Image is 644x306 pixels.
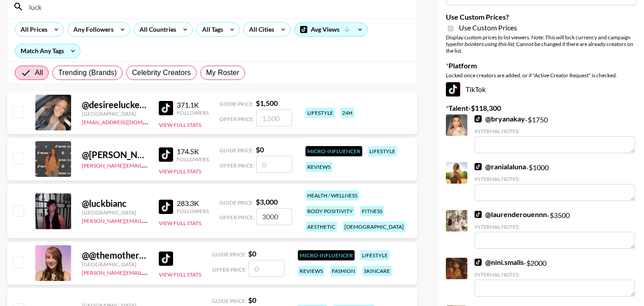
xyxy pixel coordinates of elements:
a: [PERSON_NAME][EMAIL_ADDRESS][DOMAIN_NAME] [82,160,214,169]
div: @ @themotherclucker [82,250,148,261]
div: 371.1K [177,101,209,109]
div: fitness [360,206,384,216]
label: Use Custom Prices? [446,13,637,21]
div: 174.5K [177,147,209,156]
strong: $ 0 [248,249,256,258]
div: lifestyle [360,250,390,260]
span: Offer Price: [212,266,247,273]
div: TikTok [446,82,637,96]
div: [GEOGRAPHIC_DATA] [82,209,148,216]
img: TikTok [159,147,173,162]
div: reviews [305,162,332,172]
div: - $ 3500 [475,210,635,249]
label: Platform [446,61,637,70]
div: Locked once creators are added, or if "Active Creator Request" is checked. [446,72,637,79]
div: - $ 1750 [475,114,635,153]
a: [PERSON_NAME][EMAIL_ADDRESS][DOMAIN_NAME] [82,268,214,276]
input: 0 [249,260,284,277]
div: @ luckbianc [82,198,148,209]
div: - $ 2000 [475,258,635,297]
div: reviews [298,266,325,276]
div: Followers [177,156,209,163]
span: Trending (Brands) [58,67,117,78]
div: @ desireeluckey0 [82,99,148,110]
strong: $ 3,000 [256,197,278,206]
span: Guide Price: [220,147,254,154]
div: Display custom prices to list viewers. Note: This will lock currency and campaign type . Cannot b... [446,34,637,54]
a: @ranialaluna [475,162,526,171]
span: All [35,67,43,78]
div: Internal Notes: [475,128,635,134]
button: View Full Stats [159,220,201,226]
div: Internal Notes: [475,223,635,230]
img: TikTok [159,252,173,266]
span: Offer Price: [220,116,254,122]
span: Offer Price: [220,214,254,221]
span: Offer Price: [220,162,254,169]
img: TikTok [159,200,173,214]
button: View Full Stats [159,271,201,278]
div: aesthetic [305,222,337,232]
div: Micro-Influencer [305,146,362,156]
div: Micro-Influencer [298,250,355,260]
img: TikTok [475,259,482,266]
a: @laurenderouennn [475,210,547,219]
div: All Countries [134,23,178,36]
a: [EMAIL_ADDRESS][DOMAIN_NAME] [82,117,172,126]
div: [GEOGRAPHIC_DATA] [82,110,148,117]
em: for bookers using this list [456,41,514,47]
a: @bryanakay [475,114,525,123]
span: Use Custom Prices [459,23,517,32]
div: 283.3K [177,199,209,208]
span: Guide Price: [212,251,246,258]
img: TikTok [159,101,173,115]
div: - $ 1000 [475,162,635,201]
div: All Prices [15,23,49,36]
img: TikTok [475,211,482,218]
div: [GEOGRAPHIC_DATA] [82,261,148,268]
span: Celebrity Creators [132,67,191,78]
div: fashion [330,266,357,276]
strong: $ 0 [248,296,256,304]
span: Guide Price: [220,199,254,206]
div: All Tags [197,23,225,36]
input: 1,500 [256,109,292,126]
label: Talent - $ 118,300 [446,104,637,113]
img: TikTok [446,82,460,96]
div: body positivity [305,206,355,216]
strong: $ 0 [256,145,264,154]
a: @nini.smalls [475,258,524,267]
span: Guide Price: [220,101,254,107]
div: Any Followers [68,23,115,36]
div: skincare [362,266,392,276]
div: Match Any Tags [15,44,80,58]
button: View Full Stats [159,168,201,175]
img: TikTok [475,115,482,122]
div: Avg Views [295,23,367,36]
input: 3,000 [256,208,292,225]
a: [PERSON_NAME][EMAIL_ADDRESS][PERSON_NAME][DOMAIN_NAME] [82,216,257,224]
div: Followers [177,208,209,214]
div: Internal Notes: [475,271,635,278]
div: health / wellness [305,190,359,201]
div: Internal Notes: [475,176,635,182]
button: View Full Stats [159,122,201,128]
div: 24h [340,108,354,118]
div: lifestyle [305,108,335,118]
span: Guide Price: [212,298,246,304]
div: Followers [177,109,209,116]
div: [DEMOGRAPHIC_DATA] [343,222,406,232]
img: TikTok [475,163,482,170]
div: @ [PERSON_NAME] [82,149,148,160]
div: lifestyle [368,146,397,156]
input: 0 [256,156,292,173]
span: My Roster [206,67,239,78]
strong: $ 1,500 [256,99,278,107]
div: All Cities [244,23,276,36]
